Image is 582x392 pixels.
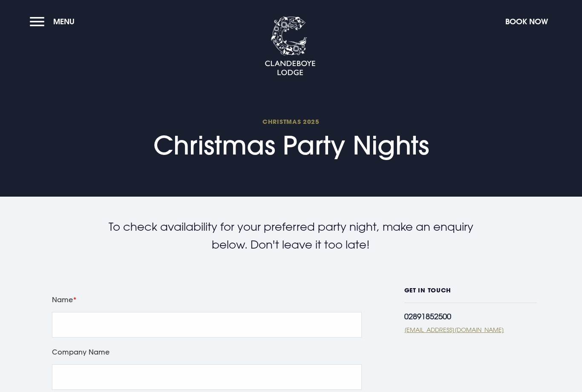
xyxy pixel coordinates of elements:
label: Name [52,294,362,306]
p: To check availability for your preferred party night, make an enquiry below. Don't leave it too l... [106,218,477,253]
span: Menu [53,17,75,26]
a: [EMAIL_ADDRESS][DOMAIN_NAME] [404,325,537,334]
a: 02891852500 [404,312,451,321]
span: Christmas 2025 [153,117,429,126]
img: Clandeboye Lodge [265,17,316,76]
h1: Christmas Party Nights [153,117,429,160]
button: Book Now [501,12,552,31]
label: Company Name [52,346,362,358]
button: Menu [30,12,79,31]
h6: GET IN TOUCH [404,287,537,303]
